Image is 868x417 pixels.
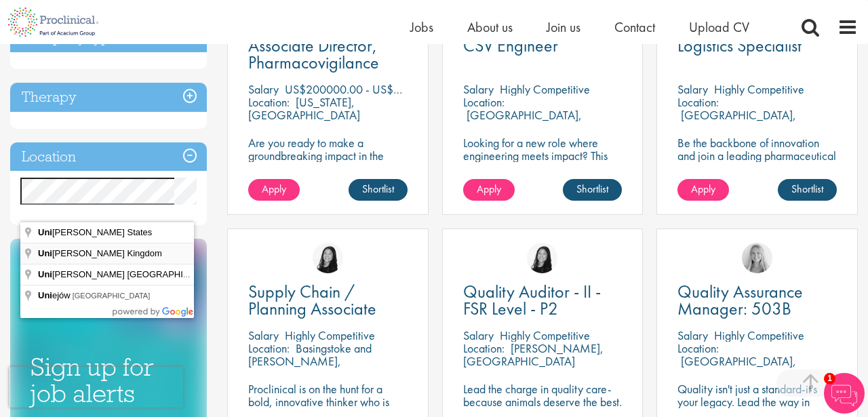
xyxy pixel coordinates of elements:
[38,227,154,237] span: [PERSON_NAME] States
[285,327,375,343] p: Highly Competitive
[9,367,183,408] iframe: reCAPTCHA
[614,18,655,36] a: Contact
[467,18,513,36] a: About us
[677,340,719,356] span: Location:
[677,283,837,317] a: Quality Assurance Manager: 503B
[313,243,343,273] img: Numhom Sudsok
[463,81,494,97] span: Salary
[248,34,379,74] span: Associate Director, Pharmacovigilance
[463,283,623,317] a: Quality Auditor - II - FSR Level - P2
[500,327,590,343] p: Highly Competitive
[38,290,73,300] span: ejów
[248,37,408,71] a: Associate Director, Pharmacovigilance
[463,179,515,201] a: Apply
[547,18,580,36] a: Join us
[778,179,837,201] a: Shortlist
[38,248,164,258] span: [PERSON_NAME] Kingdom
[714,81,804,97] p: Highly Competitive
[248,81,279,97] span: Salary
[248,340,372,382] p: Basingstoke and [PERSON_NAME], [GEOGRAPHIC_DATA]
[677,34,802,57] span: Logistics Specialist
[38,269,52,279] span: Uni
[677,81,708,97] span: Salary
[248,94,360,123] p: [US_STATE], [GEOGRAPHIC_DATA]
[677,37,837,54] a: Logistics Specialist
[677,136,837,201] p: Be the backbone of innovation and join a leading pharmaceutical company to help keep life-changin...
[463,34,558,57] span: CSV Engineer
[463,37,623,54] a: CSV Engineer
[73,292,151,300] span: [GEOGRAPHIC_DATA]
[349,179,408,201] a: Shortlist
[677,327,708,343] span: Salary
[463,340,505,356] span: Location:
[677,353,796,382] p: [GEOGRAPHIC_DATA], [GEOGRAPHIC_DATA]
[500,81,590,97] p: Highly Competitive
[248,280,376,320] span: Supply Chain / Planning Associate
[677,280,803,320] span: Quality Assurance Manager: 503B
[463,94,505,110] span: Location:
[262,182,286,196] span: Apply
[714,327,804,343] p: Highly Competitive
[410,18,433,36] a: Jobs
[463,136,623,188] p: Looking for a new role where engineering meets impact? This CSV Engineer role is calling your name!
[285,81,501,97] p: US$200000.00 - US$250000.00 per annum
[677,107,796,136] p: [GEOGRAPHIC_DATA], [GEOGRAPHIC_DATA]
[463,327,494,343] span: Salary
[38,269,221,279] span: [PERSON_NAME] [GEOGRAPHIC_DATA]
[463,280,601,320] span: Quality Auditor - II - FSR Level - P2
[463,340,604,369] p: [PERSON_NAME], [GEOGRAPHIC_DATA]
[563,179,622,201] a: Shortlist
[463,107,582,136] p: [GEOGRAPHIC_DATA], [GEOGRAPHIC_DATA]
[691,182,715,196] span: Apply
[677,94,719,110] span: Location:
[248,327,279,343] span: Salary
[477,182,501,196] span: Apply
[248,283,408,317] a: Supply Chain / Planning Associate
[248,179,300,201] a: Apply
[742,243,772,273] img: Shannon Briggs
[248,94,290,110] span: Location:
[527,243,557,273] img: Numhom Sudsok
[10,142,207,172] h3: Location
[38,227,52,237] span: Uni
[824,373,835,384] span: 1
[10,83,207,112] h3: Therapy
[463,382,623,408] p: Lead the charge in quality care-because animals deserve the best.
[31,354,186,406] h3: Sign up for job alerts
[824,373,865,414] img: Chatbot
[689,18,749,36] a: Upload CV
[248,340,290,356] span: Location:
[248,136,408,214] p: Are you ready to make a groundbreaking impact in the world of biotechnology? Join a growing compa...
[677,179,729,201] a: Apply
[38,290,52,300] span: Uni
[38,248,52,258] span: Uni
